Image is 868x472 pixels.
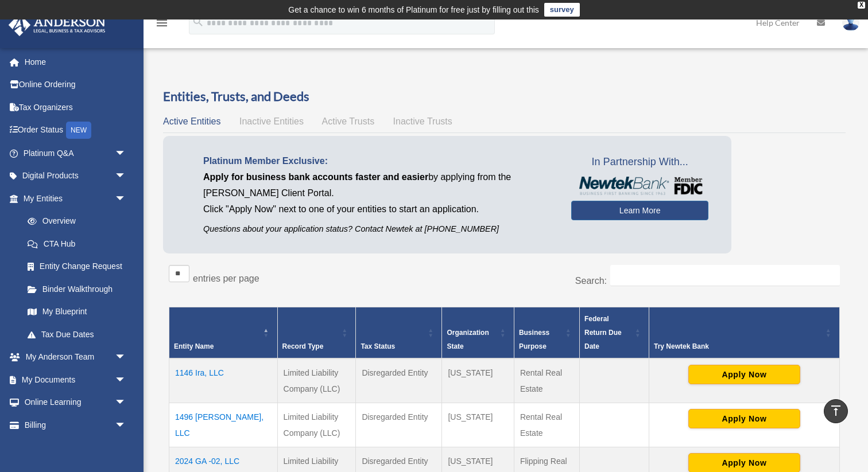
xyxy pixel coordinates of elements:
img: Anderson Advisors Platinum Portal [5,14,109,36]
i: vertical_align_top [829,404,843,418]
a: My Blueprint [16,301,138,323]
p: Click "Apply Now" next to one of your entities to start an application. [203,201,554,217]
a: Overview [16,210,132,233]
a: Order StatusNEW [8,119,144,142]
td: Disregarded Entity [356,358,442,403]
p: Platinum Member Exclusive: [203,153,554,169]
span: Organization State [447,329,489,350]
a: Home [8,50,144,73]
div: Get a chance to win 6 months of Platinum for free just by filling out this [288,3,539,17]
p: Questions about your application status? Contact Newtek at [PHONE_NUMBER] [203,222,554,236]
td: Limited Liability Company (LLC) [277,358,356,403]
a: Tax Due Dates [16,323,138,346]
a: Digital Productsarrow_drop_down [8,165,144,188]
a: Learn More [571,201,708,220]
button: Apply Now [688,409,800,428]
a: Billingarrow_drop_down [8,414,144,436]
span: Business Purpose [519,329,549,350]
span: arrow_drop_down [115,165,138,188]
td: [US_STATE] [442,358,514,403]
i: menu [155,16,169,30]
img: NewtekBankLogoSM.png [577,177,703,195]
a: survey [544,3,580,17]
td: Disregarded Entity [356,403,442,447]
a: CTA Hub [16,232,138,255]
td: Rental Real Estate [514,403,579,447]
th: Organization State: Activate to sort [442,307,514,359]
label: entries per page [193,274,259,283]
a: Entity Change Request [16,255,138,278]
a: Binder Walkthrough [16,278,138,301]
span: Record Type [282,342,324,350]
a: menu [155,20,169,30]
a: vertical_align_top [824,399,848,423]
span: arrow_drop_down [115,391,138,415]
th: Entity Name: Activate to invert sorting [169,307,278,359]
img: User Pic [842,14,859,31]
td: [US_STATE] [442,403,514,447]
a: Tax Organizers [8,96,144,119]
i: search [192,15,204,28]
a: Platinum Q&Aarrow_drop_down [8,142,144,165]
td: Rental Real Estate [514,358,579,403]
label: Search: [575,276,607,286]
a: Online Learningarrow_drop_down [8,391,144,414]
a: Online Ordering [8,73,144,96]
span: Apply for business bank accounts faster and easier [203,172,428,182]
span: arrow_drop_down [115,187,138,210]
span: Active Trusts [322,116,375,126]
th: Try Newtek Bank : Activate to sort [649,307,839,359]
span: In Partnership With... [571,153,708,171]
span: Inactive Entities [239,116,304,126]
a: My Anderson Teamarrow_drop_down [8,346,144,369]
td: 1146 Ira, LLC [169,358,278,403]
th: Business Purpose: Activate to sort [514,307,579,359]
th: Record Type: Activate to sort [277,307,356,359]
a: My Entitiesarrow_drop_down [8,187,138,210]
span: Active Entities [163,116,220,126]
span: arrow_drop_down [115,414,138,437]
div: Try Newtek Bank [654,340,822,353]
span: Federal Return Due Date [584,315,622,350]
h3: Entities, Trusts, and Deeds [163,88,846,106]
span: arrow_drop_down [115,368,138,392]
span: arrow_drop_down [115,142,138,165]
td: 1496 [PERSON_NAME], LLC [169,403,278,447]
td: Limited Liability Company (LLC) [277,403,356,447]
span: Inactive Trusts [393,116,452,126]
p: by applying from the [PERSON_NAME] Client Portal. [203,169,554,201]
th: Federal Return Due Date: Activate to sort [579,307,649,359]
div: close [858,2,865,9]
button: Apply Now [688,365,800,384]
a: My Documentsarrow_drop_down [8,368,144,391]
span: Tax Status [361,342,395,350]
span: arrow_drop_down [115,346,138,369]
span: Entity Name [174,342,214,350]
th: Tax Status: Activate to sort [356,307,442,359]
div: NEW [66,122,91,139]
